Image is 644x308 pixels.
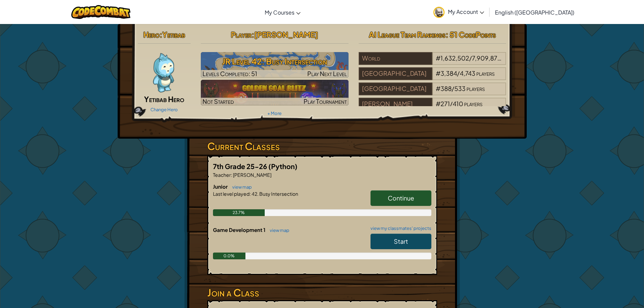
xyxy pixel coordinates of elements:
[440,100,450,108] span: 271
[476,69,495,77] span: players
[452,85,454,92] span: /
[394,237,408,245] span: Start
[143,52,183,93] img: Codecombat-Pets-Yetibab-01.png
[359,58,506,66] a: World#1,632,502/7,909,871players
[207,285,437,300] h3: Join a Class
[472,54,501,62] span: 7,909,871
[440,54,469,62] span: 1,632,502
[202,97,234,105] span: Not Started
[201,52,349,78] img: JR Level 42: Busy Intersection
[143,30,160,39] span: Hero
[436,69,440,77] span: #
[457,69,460,77] span: /
[213,191,249,197] span: Last level played
[266,228,289,233] a: view map
[231,172,232,178] span: :
[213,183,229,190] span: Junior
[440,85,452,92] span: 388
[261,3,304,21] a: My Courses
[202,70,257,77] span: Levels Completed: 51
[495,9,574,16] span: English ([GEOGRAPHIC_DATA])
[252,30,254,39] span: :
[359,82,432,95] div: [GEOGRAPHIC_DATA]
[160,30,162,39] span: :
[213,253,246,259] div: 0.0%
[213,209,265,216] div: 23.7%
[71,5,130,19] img: CodeCombat logo
[144,94,184,104] span: Yetibab Hero
[304,97,347,105] span: Play Tournament
[259,191,298,197] span: Busy Intersection
[433,7,445,18] img: avatar
[469,54,472,62] span: /
[440,69,457,77] span: 3,384
[162,30,185,39] span: Yetibab
[436,54,440,62] span: #
[359,104,506,112] a: [PERSON_NAME]#271/410players
[453,100,463,108] span: 410
[201,54,349,69] h3: JR Level 42: Busy Intersection
[454,85,466,92] span: 533
[359,67,432,80] div: [GEOGRAPHIC_DATA]
[268,162,297,170] span: (Python)
[359,52,432,65] div: World
[249,191,251,197] span: :
[201,80,349,105] img: Golden Goal
[150,107,178,112] a: Change Hero
[307,70,347,77] span: Play Next Level
[359,98,432,111] div: [PERSON_NAME]
[464,100,482,108] span: players
[467,85,485,92] span: players
[213,227,266,233] span: Game Development 1
[213,172,231,178] span: Teacher
[448,8,484,15] span: My Account
[229,184,252,190] a: view map
[254,30,318,39] span: [PERSON_NAME]
[232,172,271,178] span: [PERSON_NAME]
[213,162,268,170] span: 7th Grade 25-26
[201,80,349,105] a: Not StartedPlay Tournament
[492,3,578,21] a: English ([GEOGRAPHIC_DATA])
[367,226,431,231] a: view my classmates' projects
[436,100,440,108] span: #
[388,194,414,202] span: Continue
[359,89,506,97] a: [GEOGRAPHIC_DATA]#388/533players
[430,1,487,23] a: My Account
[436,85,440,92] span: #
[446,30,496,39] span: : 51 CodePoints
[450,100,453,108] span: /
[207,139,437,154] h3: Current Classes
[201,52,349,78] a: Play Next Level
[251,191,259,197] span: 42.
[265,9,294,16] span: My Courses
[460,69,475,77] span: 4,743
[369,30,446,39] span: AI League Team Rankings
[231,30,252,39] span: Player
[359,74,506,81] a: [GEOGRAPHIC_DATA]#3,384/4,743players
[267,111,282,116] a: + More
